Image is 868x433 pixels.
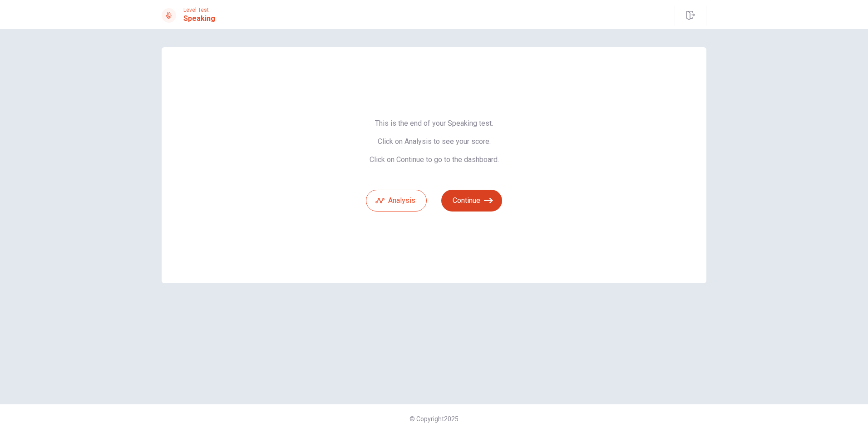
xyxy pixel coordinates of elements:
[183,13,215,24] h1: Speaking
[366,119,502,164] span: This is the end of your Speaking test. Click on Analysis to see your score. Click on Continue to ...
[183,7,215,13] span: Level Test
[409,415,459,423] span: © Copyright 2025
[366,190,427,212] button: Analysis
[441,190,502,212] button: Continue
